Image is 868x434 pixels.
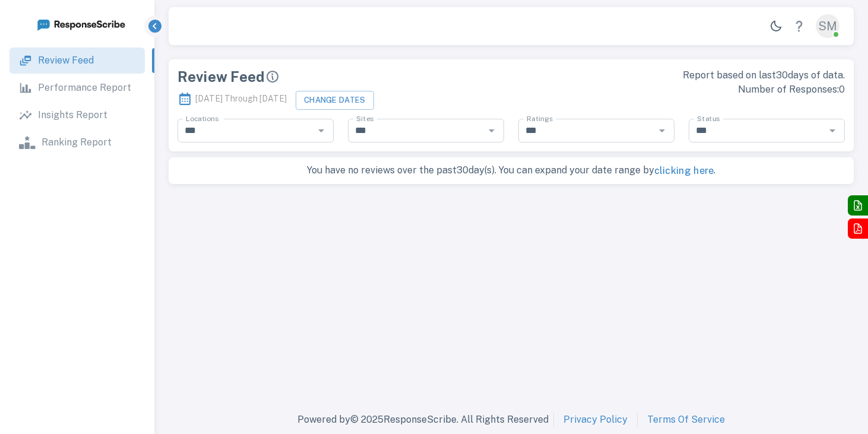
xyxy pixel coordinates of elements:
p: You have no reviews over the past 30 day(s). You can expand your date range by . [175,163,848,178]
iframe: Front Chat [812,381,863,432]
label: Status [697,113,720,123]
p: Report based on last 30 days of data. [518,68,845,83]
a: Insights Report [9,102,145,128]
button: Open [313,122,330,139]
p: Review Feed [38,53,94,68]
p: Ranking Report [42,135,112,150]
p: Number of Responses: 0 [518,83,845,97]
button: clicking here [654,164,714,178]
img: logo [36,17,125,31]
p: Insights Report [38,108,107,122]
p: Performance Report [38,81,131,95]
label: Ratings [527,113,553,123]
a: Privacy Policy [563,413,628,427]
a: Terms Of Service [647,413,725,427]
button: Export to PDF [848,218,868,239]
button: Change Dates [296,91,374,110]
button: Open [824,122,841,139]
button: Export to Excel [848,195,868,216]
div: Review Feed [178,68,504,85]
label: Sites [356,113,373,123]
p: [DATE] Through [DATE] [178,88,287,110]
button: Open [654,122,670,139]
a: Review Feed [9,47,145,74]
p: Powered by © 2025 ResponseScribe. All Rights Reserved [297,413,549,427]
button: Open [483,122,500,139]
label: Locations [186,113,218,123]
a: Help Center [787,14,811,38]
div: SM [816,14,840,38]
a: Performance Report [9,75,145,101]
a: Ranking Report [9,129,145,156]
